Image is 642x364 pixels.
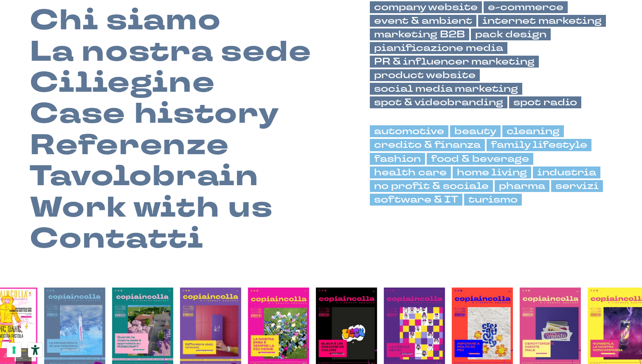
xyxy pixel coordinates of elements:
[97,50,138,56] div: Keyword (traffico)
[502,125,564,137] a: cleaning
[30,223,203,254] a: Contatti
[509,96,581,108] a: spot radio
[370,56,539,68] a: PR & influencer marketing
[427,153,533,165] a: food & beverage
[370,28,469,40] a: marketing B2B
[370,1,482,13] a: company website
[484,1,568,13] a: e-commerce
[370,125,448,137] a: automotive
[370,69,480,81] a: product website
[30,99,279,130] a: Case history
[370,194,462,206] a: software & IT
[45,50,65,56] div: Dominio
[370,139,485,151] a: credito & finanza
[370,153,425,165] a: fashion
[551,180,603,192] a: servizi
[370,15,476,27] a: event & ambient
[30,192,273,223] a: Work with us
[30,161,259,192] a: Tavolobrain
[28,343,42,357] button: Strumenti di accessibilità
[370,42,507,54] a: pianificazione media
[88,49,95,56] img: tab_keywords_by_traffic_grey.svg
[487,139,591,151] a: family lifestyle
[30,5,221,36] a: Chi siamo
[30,37,311,68] a: La nostra sede
[478,15,606,27] a: internet marketing
[370,180,493,192] a: no profit & sociale
[14,22,20,29] img: website_grey.svg
[370,166,451,178] a: health care
[450,125,501,137] a: beauty
[453,166,531,178] a: home living
[370,83,522,95] a: social media marketing
[30,68,215,99] a: Ciliegine
[22,22,121,29] div: [PERSON_NAME]: [DOMAIN_NAME]
[464,194,522,206] a: turismo
[495,180,549,192] a: pharma
[471,28,551,40] a: pack design
[533,166,600,178] a: industria
[30,130,229,161] a: Referenze
[24,14,42,20] div: v 4.0.25
[36,49,42,56] img: tab_domain_overview_orange.svg
[370,96,507,108] a: spot & videobranding
[14,14,20,20] img: logo_orange.svg
[7,343,21,357] button: Le tue preferenze relative al consenso per le tecnologie di tracciamento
